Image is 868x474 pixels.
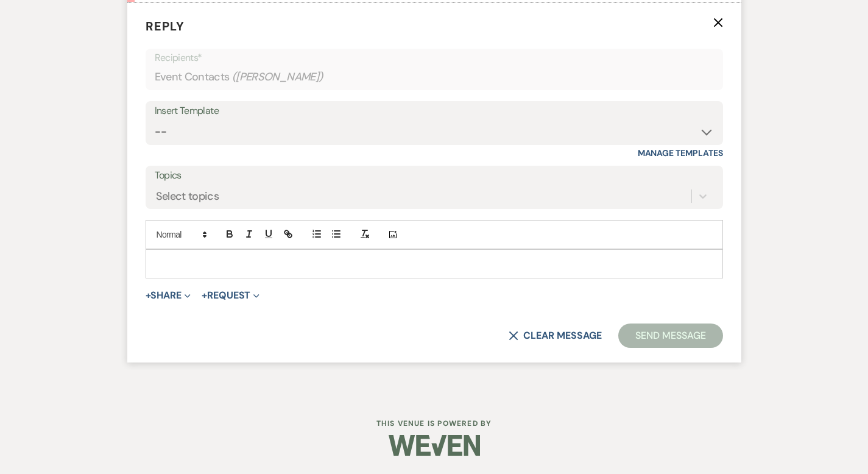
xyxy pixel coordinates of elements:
div: Insert Template [155,102,714,120]
img: Weven Logo [389,424,480,467]
button: Request [202,291,259,300]
button: Share [146,291,191,300]
button: Clear message [509,331,601,341]
a: Manage Templates [638,147,723,158]
div: Event Contacts [155,65,714,89]
span: + [202,291,207,300]
span: Reply [146,18,185,34]
button: Send Message [618,324,722,348]
span: ( [PERSON_NAME] ) [232,69,323,85]
p: Recipients* [155,50,714,66]
div: Select topics [156,188,219,204]
label: Topics [155,167,714,185]
span: + [146,291,151,300]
